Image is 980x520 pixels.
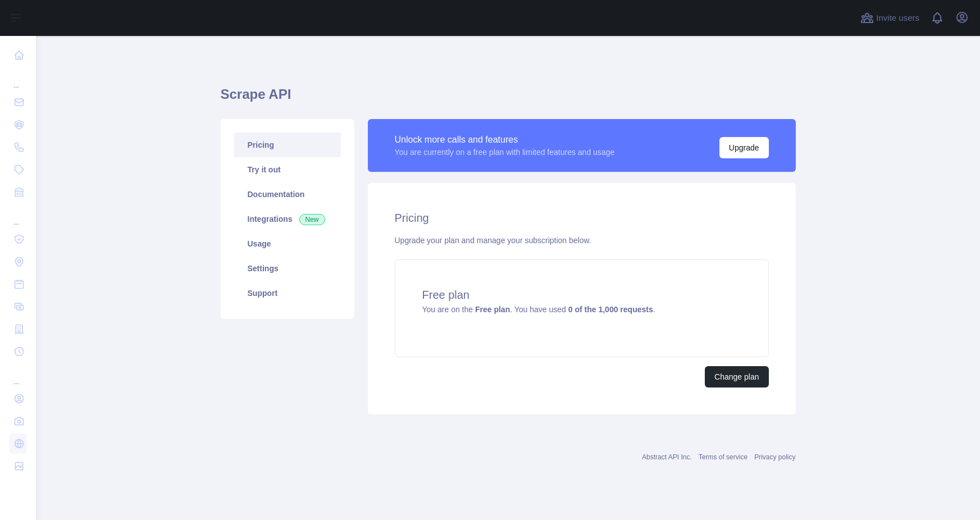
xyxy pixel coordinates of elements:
[299,214,325,225] span: New
[234,281,341,305] a: Support
[699,453,747,461] a: Terms of service
[9,204,27,227] div: ...
[754,453,795,461] a: Privacy policy
[422,287,741,303] h4: Free plan
[642,453,692,461] a: Abstract API Inc.
[395,147,615,158] div: You are currently on a free plan with limited features and usage
[395,133,615,147] div: Unlock more calls and features
[234,133,341,157] a: Pricing
[568,305,653,314] strong: 0 of the 1,000 requests
[234,157,341,182] a: Try it out
[234,182,341,207] a: Documentation
[719,137,769,158] button: Upgrade
[876,12,919,25] span: Invite users
[9,67,27,90] div: ...
[234,256,341,281] a: Settings
[234,207,341,231] a: Integrations New
[705,366,768,387] button: Change plan
[395,235,769,246] div: Upgrade your plan and manage your subscription below.
[221,85,796,112] h1: Scrape API
[475,305,510,314] strong: Free plan
[9,364,27,386] div: ...
[422,305,655,314] span: You are on the . You have used .
[234,231,341,256] a: Usage
[395,210,769,226] h2: Pricing
[858,9,922,27] button: Invite users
